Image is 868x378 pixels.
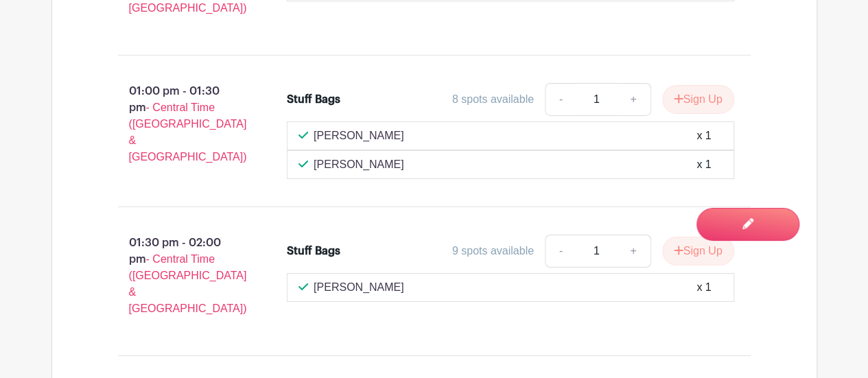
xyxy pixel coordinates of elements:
[96,78,266,171] p: 01:00 pm - 01:30 pm
[545,83,576,116] a: -
[314,156,404,173] p: [PERSON_NAME]
[616,235,650,268] a: +
[662,85,734,114] button: Sign Up
[314,128,404,144] p: [PERSON_NAME]
[452,91,534,108] div: 8 spots available
[287,91,340,108] div: Stuff Bags
[545,235,576,268] a: -
[696,279,711,296] div: x 1
[96,229,266,322] p: 01:30 pm - 02:00 pm
[129,102,247,163] span: - Central Time ([GEOGRAPHIC_DATA] & [GEOGRAPHIC_DATA])
[452,243,534,259] div: 9 spots available
[696,128,711,144] div: x 1
[696,156,711,173] div: x 1
[662,237,734,265] button: Sign Up
[616,83,650,116] a: +
[314,279,404,296] p: [PERSON_NAME]
[129,253,247,314] span: - Central Time ([GEOGRAPHIC_DATA] & [GEOGRAPHIC_DATA])
[287,243,340,259] div: Stuff Bags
